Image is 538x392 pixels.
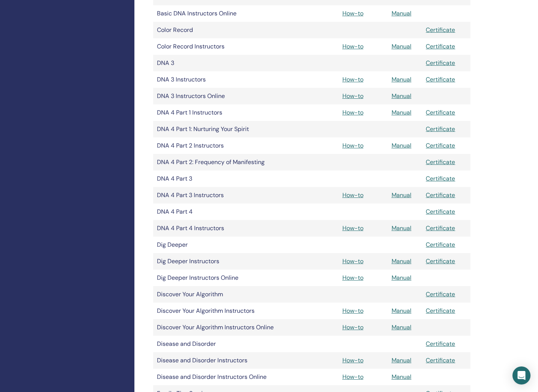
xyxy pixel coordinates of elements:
[426,59,455,67] a: Certificate
[392,109,411,116] a: Manual
[153,237,288,253] td: Dig Deeper
[426,290,455,298] a: Certificate
[426,307,455,315] a: Certificate
[153,88,288,104] td: DNA 3 Instructors Online
[153,369,288,385] td: Disease and Disorder Instructors Online
[512,366,530,384] div: Open Intercom Messenger
[426,208,455,216] a: Certificate
[153,55,288,71] td: DNA 3
[342,356,363,364] a: How-to
[426,125,455,133] a: Certificate
[392,224,411,232] a: Manual
[392,42,411,50] a: Manual
[392,274,411,282] a: Manual
[342,42,363,50] a: How-to
[342,142,363,149] a: How-to
[153,71,288,88] td: DNA 3 Instructors
[342,257,363,265] a: How-to
[426,175,455,182] a: Certificate
[392,75,411,83] a: Manual
[426,257,455,265] a: Certificate
[153,303,288,319] td: Discover Your Algorithm Instructors
[426,356,455,364] a: Certificate
[153,204,288,220] td: DNA 4 Part 4
[426,109,455,116] a: Certificate
[153,253,288,270] td: Dig Deeper Instructors
[342,274,363,282] a: How-to
[342,224,363,232] a: How-to
[153,121,288,137] td: DNA 4 Part 1: Nurturing Your Spirit
[153,187,288,204] td: DNA 4 Part 3 Instructors
[153,220,288,237] td: DNA 4 Part 4 Instructors
[153,336,288,352] td: Disease and Disorder
[392,142,411,149] a: Manual
[426,340,455,348] a: Certificate
[153,352,288,369] td: Disease and Disorder Instructors
[426,241,455,249] a: Certificate
[342,307,363,315] a: How-to
[153,5,288,22] td: Basic DNA Instructors Online
[426,142,455,149] a: Certificate
[392,92,411,100] a: Manual
[153,38,288,55] td: Color Record Instructors
[426,42,455,50] a: Certificate
[392,356,411,364] a: Manual
[426,75,455,83] a: Certificate
[342,92,363,100] a: How-to
[392,9,411,17] a: Manual
[392,373,411,381] a: Manual
[392,307,411,315] a: Manual
[153,104,288,121] td: DNA 4 Part 1 Instructors
[426,158,455,166] a: Certificate
[392,323,411,331] a: Manual
[392,257,411,265] a: Manual
[342,109,363,116] a: How-to
[342,323,363,331] a: How-to
[342,373,363,381] a: How-to
[153,137,288,154] td: DNA 4 Part 2 Instructors
[392,191,411,199] a: Manual
[342,75,363,83] a: How-to
[426,191,455,199] a: Certificate
[342,9,363,17] a: How-to
[153,319,288,336] td: Discover Your Algorithm Instructors Online
[153,286,288,303] td: Discover Your Algorithm
[153,154,288,170] td: DNA 4 Part 2: Frequency of Manifesting
[153,270,288,286] td: Dig Deeper Instructors Online
[426,224,455,232] a: Certificate
[153,170,288,187] td: DNA 4 Part 3
[426,26,455,34] a: Certificate
[342,191,363,199] a: How-to
[153,22,288,38] td: Color Record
